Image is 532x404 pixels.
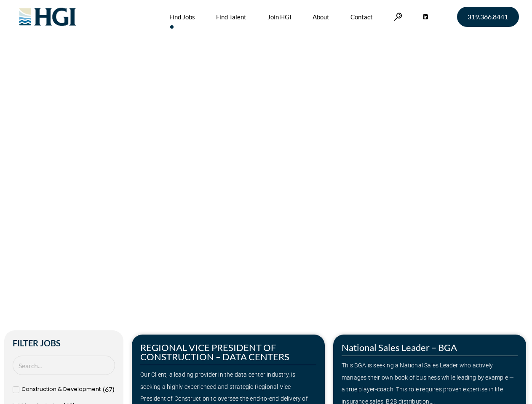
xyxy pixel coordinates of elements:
span: Next Move [157,130,281,158]
a: REGIONAL VICE PRESIDENT OF CONSTRUCTION – DATA CENTERS [140,342,289,362]
span: ) [112,385,115,393]
h2: Filter Jobs [13,339,115,347]
a: 319.366.8441 [457,7,519,27]
a: Home [30,170,48,178]
span: ( [103,385,105,393]
span: 319.366.8441 [468,13,508,20]
span: Make Your [30,129,152,159]
input: Search Job [13,356,115,375]
a: Search [394,13,402,21]
span: » [30,170,64,178]
a: National Sales Leader – BGA [342,342,457,353]
span: 67 [105,385,112,393]
span: Construction & Development [21,383,101,396]
span: Jobs [51,170,64,178]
